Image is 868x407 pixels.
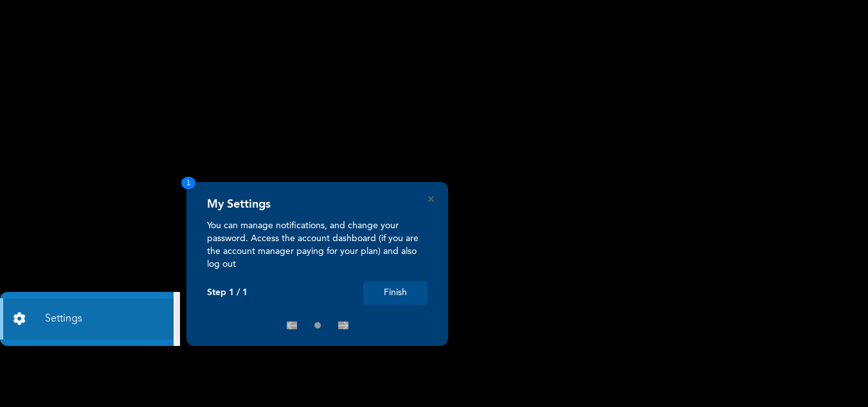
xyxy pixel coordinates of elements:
[363,281,428,305] button: Finish
[207,197,271,212] h4: My Settings
[207,287,248,298] p: Step 1 / 1
[181,177,195,189] span: 1
[428,196,434,202] button: Close
[207,219,428,271] p: You can manage notifications, and change your password. Access the account dashboard (if you are ...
